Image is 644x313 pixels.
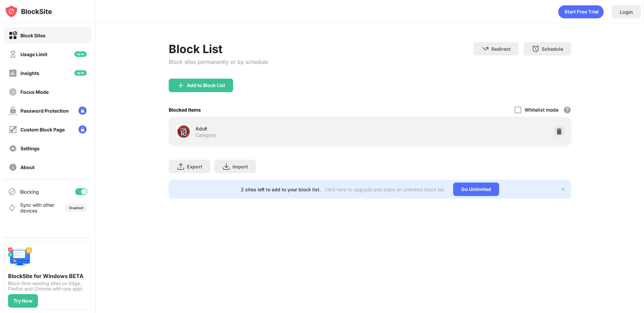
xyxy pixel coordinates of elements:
div: Blocked Items [169,107,201,113]
img: lock-menu.svg [78,125,87,133]
div: Redirect [491,46,511,52]
div: Insights [20,70,39,76]
img: new-icon.svg [74,70,87,76]
div: Block Sites [20,33,46,38]
div: Add to Block List [187,83,225,88]
div: Category [196,132,216,138]
div: Password Protection [20,108,69,114]
div: BlockSite for Windows BETA [8,273,87,279]
img: x-button.svg [560,187,566,192]
div: 2 sites left to add to your block list. [241,187,321,192]
div: Login [620,9,633,15]
div: Export [187,164,202,169]
img: sync-icon.svg [8,204,16,212]
div: Whitelist mode [525,107,558,113]
img: logo-blocksite.svg [5,5,52,18]
div: Click here to upgrade and enjoy an unlimited block list. [325,187,445,192]
div: Adult [196,125,370,132]
div: Go Unlimited [453,183,499,196]
img: about-off.svg [9,163,17,171]
div: Block List [169,42,268,56]
div: Focus Mode [20,89,49,95]
div: About [20,164,35,170]
img: password-protection-off.svg [9,107,17,115]
div: 🔞 [176,125,191,139]
img: focus-off.svg [9,88,17,96]
img: blocking-icon.svg [8,188,16,196]
img: insights-off.svg [9,69,17,77]
div: Schedule [542,46,563,52]
div: Sync with other devices [20,202,55,213]
div: Blocking [20,189,39,195]
div: Import [232,164,248,169]
img: customize-block-page-off.svg [9,125,17,134]
div: Custom Block Page [20,127,65,132]
img: push-desktop.svg [8,246,32,270]
div: Disabled [69,206,83,210]
img: settings-off.svg [9,144,17,153]
div: animation [558,5,604,18]
img: new-icon.svg [74,51,87,57]
img: time-usage-off.svg [9,50,17,58]
div: Block sites permanently or by schedule [169,58,268,65]
img: lock-menu.svg [78,107,87,115]
div: Usage Limit [20,51,47,57]
div: Settings [20,146,40,151]
div: Try Now [13,298,33,304]
img: block-on.svg [9,31,17,40]
div: Block time wasting sites on Edge, Firefox and Chrome with one app! [8,281,87,291]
